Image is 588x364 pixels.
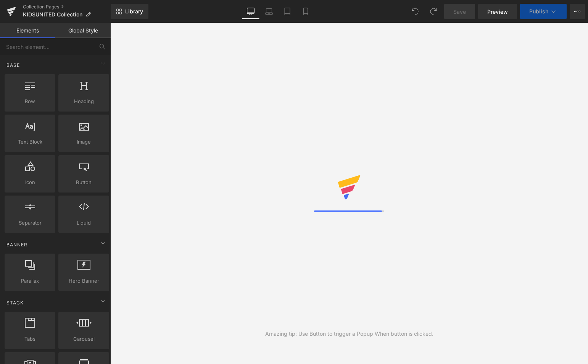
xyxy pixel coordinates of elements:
span: Publish [529,8,548,15]
button: Undo [408,4,423,19]
div: Amazing tip: Use Button to trigger a Popup When button is clicked. [265,330,433,338]
a: New Library [111,4,148,19]
span: Save [453,8,466,16]
a: Mobile [296,4,315,19]
span: Carousel [61,335,107,343]
span: Image [61,138,107,146]
a: Preview [478,4,517,19]
span: Separator [7,219,53,227]
span: Base [6,61,21,69]
span: KIDSUNITED Collection [23,11,82,18]
span: Library [125,8,143,15]
button: More [570,4,585,19]
span: Parallax [7,277,53,285]
button: Publish [520,4,567,19]
span: Hero Banner [61,277,107,285]
a: Collection Pages [23,4,111,10]
span: Icon [7,178,53,186]
span: Text Block [7,138,53,146]
span: Tabs [7,335,53,343]
a: Laptop [260,4,278,19]
a: Desktop [242,4,260,19]
span: Row [7,97,53,105]
span: Stack [6,299,24,306]
a: Global Style [55,23,111,38]
span: Banner [6,241,28,248]
a: Tablet [278,4,296,19]
button: Redo [426,4,441,19]
span: Liquid [61,219,107,227]
span: Button [61,178,107,186]
span: Heading [61,97,107,105]
span: Preview [487,8,508,16]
